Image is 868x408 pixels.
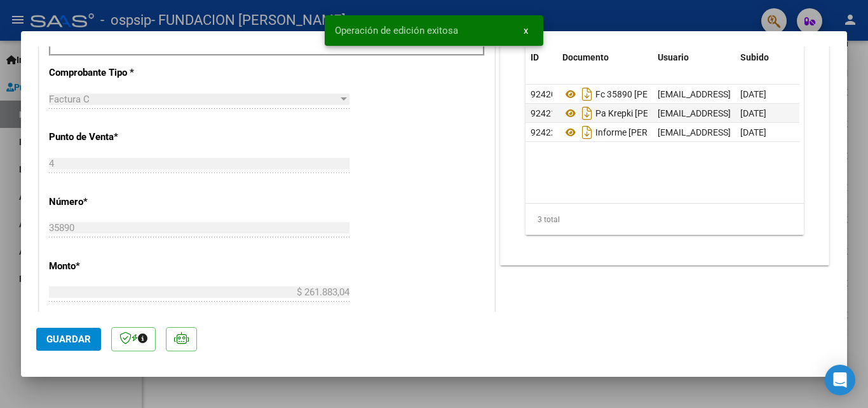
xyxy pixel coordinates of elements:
[335,24,458,37] span: Operación de edición exitosa
[49,130,180,144] p: Punto de Venta
[740,127,766,137] span: [DATE]
[562,127,696,137] span: Informe [PERSON_NAME]
[740,108,766,118] span: [DATE]
[524,25,528,36] span: x
[526,204,804,236] div: 3 total
[740,52,769,62] span: Subido
[735,44,799,71] datatable-header-cell: Subido
[36,328,101,351] button: Guardar
[653,44,735,71] datatable-header-cell: Usuario
[562,108,703,118] span: Pa Krepki [PERSON_NAME]
[49,259,180,274] p: Monto
[740,89,766,99] span: [DATE]
[825,365,855,395] div: Open Intercom Messenger
[557,44,653,71] datatable-header-cell: Documento
[579,122,595,143] i: Descargar documento
[49,195,180,209] p: Número
[49,94,90,105] span: Factura C
[658,52,689,62] span: Usuario
[49,66,180,80] p: Comprobante Tipo *
[46,334,91,345] span: Guardar
[513,19,538,42] button: x
[531,89,556,99] span: 92420
[579,84,595,104] i: Descargar documento
[799,44,862,71] datatable-header-cell: Acción
[501,1,829,265] div: DOCUMENTACIÓN RESPALDATORIA
[579,103,595,123] i: Descargar documento
[562,52,609,62] span: Documento
[562,89,702,99] span: Fc 35890 [PERSON_NAME]
[531,108,556,118] span: 92421
[531,127,556,137] span: 92422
